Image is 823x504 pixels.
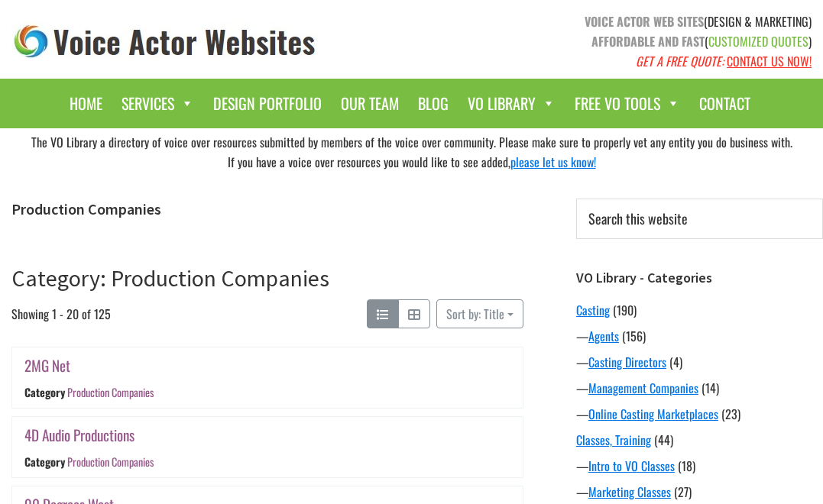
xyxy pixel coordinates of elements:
a: Management Companies [588,379,698,397]
h1: Production Companies [11,200,523,218]
img: voice_actor_websites_logo [11,21,319,62]
input: Search this website [576,199,823,239]
em: GET A FREE QUOTE: [636,52,724,70]
a: please let us know! [510,153,596,171]
a: Category: Production Companies [11,263,329,292]
p: (DESIGN & MARKETING) ( ) [423,11,812,71]
a: Blog [410,86,456,121]
a: VO Library [460,86,563,121]
a: Casting Directors [588,353,666,371]
a: CONTACT US NOW! [727,52,812,70]
a: Online Casting Marketplaces [588,405,718,423]
strong: VOICE ACTOR WEB SITES [585,12,704,31]
a: Production Companies [67,385,154,401]
div: — [576,353,823,371]
span: (44) [654,431,673,449]
span: CUSTOMIZED QUOTES [708,32,808,50]
a: Services [114,86,202,121]
span: (190) [613,301,637,319]
a: Our Team [333,86,407,121]
div: — [576,379,823,397]
div: — [576,405,823,423]
span: (23) [721,405,740,423]
span: (18) [678,457,695,475]
span: (27) [674,483,692,501]
a: Free VO Tools [567,86,688,121]
button: Sort by: Title [436,299,523,328]
a: Classes, Training [576,431,651,449]
a: Marketing Classes [588,483,671,501]
a: Agents [588,327,619,345]
a: Production Companies [67,454,154,470]
span: (4) [669,353,682,371]
div: — [576,457,823,475]
a: Casting [576,301,610,319]
a: Contact [692,86,758,121]
span: (14) [701,379,719,397]
a: 2MG Net [24,354,70,376]
a: Design Portfolio [206,86,329,121]
div: Category [24,385,65,401]
h3: VO Library - Categories [576,270,823,286]
div: — [576,483,823,501]
a: 4D Audio Productions [24,424,134,446]
span: Showing 1 - 20 of 125 [11,299,111,328]
a: Intro to VO Classes [588,457,675,475]
div: — [576,327,823,345]
strong: AFFORDABLE AND FAST [591,32,705,50]
div: Category [24,454,65,470]
a: Home [62,86,110,121]
span: (156) [622,327,646,345]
